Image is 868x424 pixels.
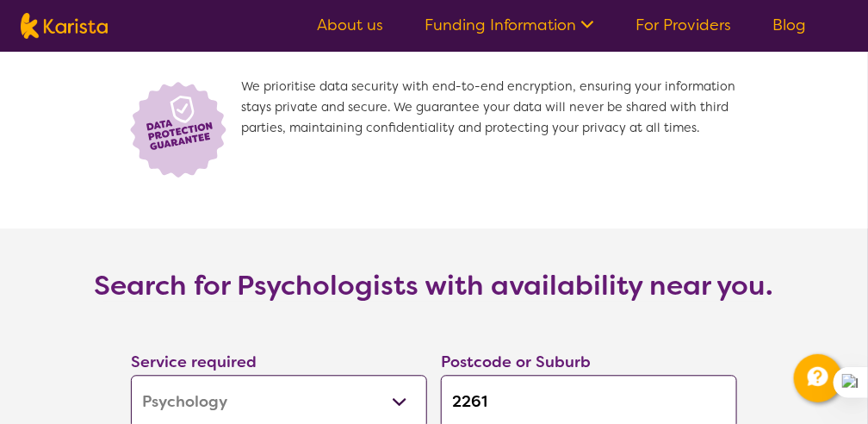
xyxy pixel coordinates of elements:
[95,271,774,302] h3: Search for Psychologists with availability near you.
[124,78,241,181] img: Lock icon
[131,352,257,373] label: Service required
[317,15,383,35] a: About us
[21,13,108,39] img: Karista logo
[635,15,731,35] a: For Providers
[441,352,591,373] label: Postcode or Suburb
[425,15,594,35] a: Funding Information
[772,15,806,35] a: Blog
[241,78,744,181] span: We prioritise data security with end-to-end encryption, ensuring your information stays private a...
[794,354,842,402] button: Channel Menu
